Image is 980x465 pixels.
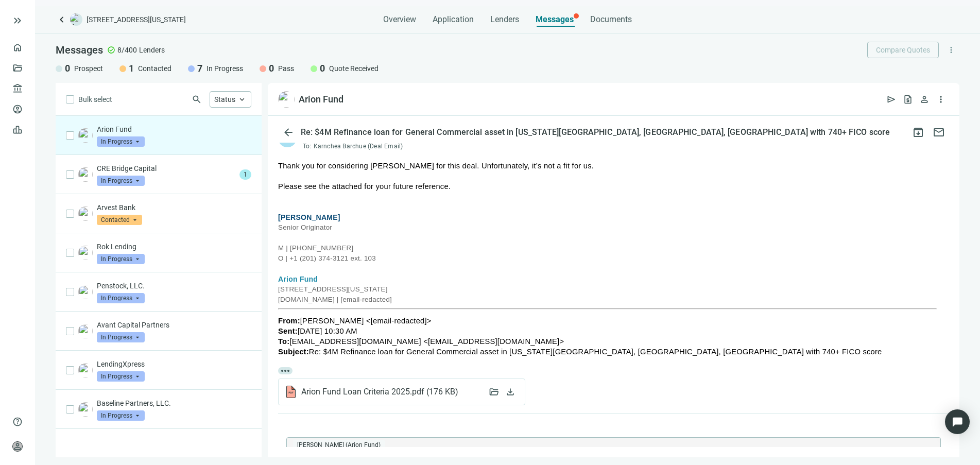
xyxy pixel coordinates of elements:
[97,215,142,225] span: Contacted
[78,94,112,105] span: Bulk select
[97,398,251,408] p: Baseline Partners, LLC.
[502,384,519,400] button: download
[78,285,93,299] img: 9bf102c1-7422-4213-82e0-31e91265dd62
[78,128,93,143] img: e2c10ad6-454d-4c59-9263-5665f71c351a
[78,363,93,377] img: 196c1ef2-2a8a-4147-8a32-64b4de63b102
[916,91,933,108] button: person
[97,254,145,264] span: In Progress
[278,367,293,374] span: more_horiz
[900,91,916,108] button: request_quote
[320,62,325,75] span: 0
[424,387,458,397] span: ( 176 KB )
[97,242,251,252] p: Rok Lending
[11,14,24,27] button: keyboard_double_arrow_right
[74,63,103,74] span: Prospect
[299,93,343,106] div: Arion Fund
[56,44,103,56] span: Messages
[138,63,171,74] span: Contacted
[936,94,946,105] span: more_vert
[919,94,930,105] span: person
[299,127,892,137] div: Re: $4M Refinance loan for General Commercial asset in [US_STATE][GEOGRAPHIC_DATA], [GEOGRAPHIC_D...
[278,63,294,74] span: Pass
[87,14,186,25] span: [STREET_ADDRESS][US_STATE]
[278,122,299,143] button: arrow_back
[908,122,929,143] button: archive
[139,45,165,55] span: Lenders
[97,293,145,303] span: In Progress
[536,14,574,24] span: Messages
[12,441,23,452] span: person
[192,94,202,105] span: search
[117,45,137,55] span: 8/400
[945,409,970,434] div: Open Intercom Messenger
[78,402,93,417] img: bc1576c5-f9cc-482d-bd03-f689b8ece44e
[433,14,474,25] span: Application
[97,202,251,213] p: Arvest Bank
[929,122,949,143] button: mail
[383,14,416,25] span: Overview
[97,320,251,330] p: Avant Capital Partners
[883,91,900,108] button: send
[97,163,235,174] p: CRE Bridge Capital
[97,176,145,186] span: In Progress
[214,95,235,104] span: Status
[486,384,502,400] button: folder_open
[97,124,251,134] p: Arion Fund
[489,387,499,397] span: folder_open
[78,324,93,338] img: 6fdae9d3-f4b4-45a4-a413-19759d81d0b5
[943,42,959,58] button: more_vert
[197,62,202,75] span: 7
[867,42,939,58] button: Compare Quotes
[933,126,945,139] span: mail
[314,143,403,150] span: Karnchea Barchue (Deal Email)
[281,132,294,144] span: person
[129,62,134,75] span: 1
[301,387,458,397] span: Arion Fund Loan Criteria 2025.pdf
[97,359,251,369] p: LendingXpress
[947,45,956,55] span: more_vert
[282,126,295,139] span: arrow_back
[297,440,381,450] span: [PERSON_NAME] (Arion Fund)
[107,46,115,54] span: check_circle
[237,95,247,104] span: keyboard_arrow_up
[65,62,70,75] span: 0
[78,206,93,221] img: 3533ad5c-8229-4b31-b6f7-adae5dea4ff3.png
[303,142,405,150] div: To:
[97,410,145,421] span: In Progress
[293,440,385,450] span: Eli Ben-Meir (Arion Fund)
[505,387,515,397] span: download
[329,63,379,74] span: Quote Received
[78,246,93,260] img: c976d2eb-5d5d-43fe-a1b6-26dd7d6c3a3c
[97,281,251,291] p: Penstock, LLC.
[207,63,243,74] span: In Progress
[78,167,93,182] img: 01a2527b-eb9c-46f2-8595-529566896140
[239,169,251,180] span: 1
[269,62,274,75] span: 0
[490,14,519,25] span: Lenders
[97,371,145,382] span: In Progress
[12,83,20,94] span: account_balance
[590,14,632,25] span: Documents
[933,91,949,108] button: more_vert
[903,94,913,105] span: request_quote
[12,417,23,427] span: help
[278,91,295,108] img: e2c10ad6-454d-4c59-9263-5665f71c351a
[97,332,145,342] span: In Progress
[886,94,897,105] span: send
[56,13,68,26] a: keyboard_arrow_left
[97,136,145,147] span: In Progress
[70,13,82,26] img: deal-logo
[912,126,924,139] span: archive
